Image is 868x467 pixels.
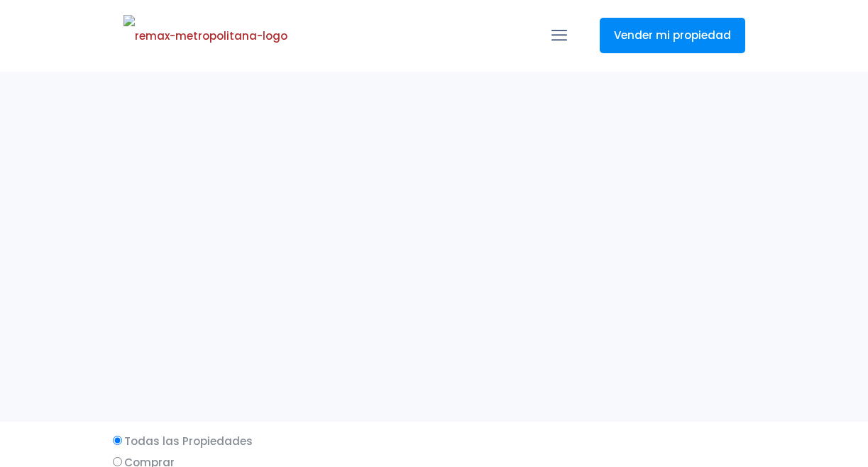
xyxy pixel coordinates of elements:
a: Vender mi propiedad [600,18,745,53]
a: mobile menu [547,23,571,48]
label: Todas las Propiedades [109,432,759,450]
input: Todas las Propiedades [113,436,122,445]
input: Comprar [113,457,122,466]
img: remax-metropolitana-logo [123,15,287,57]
